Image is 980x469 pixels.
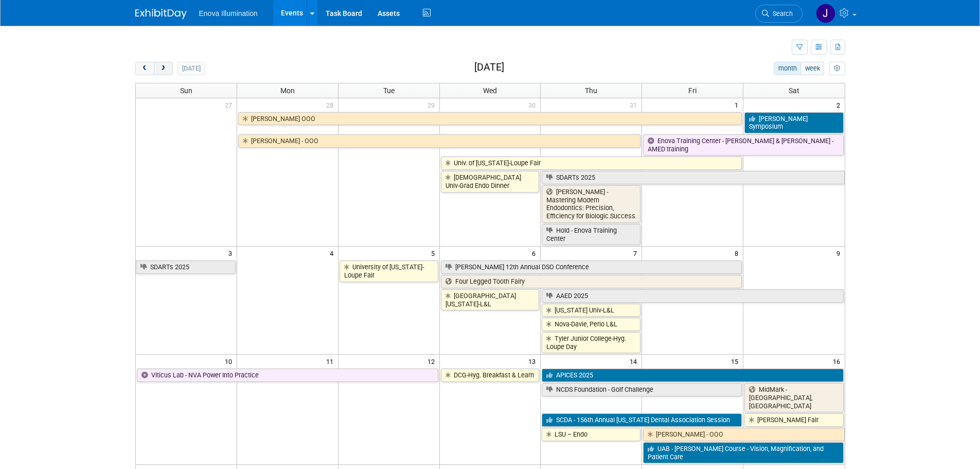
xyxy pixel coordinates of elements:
[441,289,540,310] a: [GEOGRAPHIC_DATA][US_STATE]-L&L
[137,369,438,382] a: Viticus Lab - NVA Power Into Practice
[816,4,835,23] img: Joe Werner
[430,247,439,259] span: 5
[527,98,540,111] span: 30
[474,62,504,73] h2: [DATE]
[632,247,642,259] span: 7
[441,171,540,192] a: [DEMOGRAPHIC_DATA] Univ-Grad Endo Dinner
[542,428,640,441] a: LSU – Endo
[483,86,497,95] span: Wed
[542,413,742,427] a: SCDA - 156th Annual [US_STATE] Dental Association Session
[441,260,742,274] a: [PERSON_NAME] 12th Annual DSO Conference
[542,289,843,303] a: AAED 2025
[325,355,338,368] span: 11
[744,383,843,412] a: MidMark - [GEOGRAPHIC_DATA], [GEOGRAPHIC_DATA]
[643,134,843,155] a: Enova Training Center - [PERSON_NAME] & [PERSON_NAME] - AMED training
[441,157,742,170] a: Univ. of [US_STATE]-Loupe Fair
[177,62,205,75] button: [DATE]
[383,86,395,95] span: Tue
[325,98,338,111] span: 28
[340,260,438,282] a: University of [US_STATE]-Loupe Fair
[135,9,187,19] img: ExhibitDay
[542,383,742,396] a: NCDS Foundation - Golf Challenge
[829,62,845,75] button: myCustomButton
[238,134,640,148] a: [PERSON_NAME] - OOO
[643,442,843,463] a: UAB - [PERSON_NAME] Course - Vision, Magnification, and Patient Care
[834,65,841,72] i: Personalize Calendar
[227,247,237,259] span: 3
[688,86,697,95] span: Fri
[789,86,799,95] span: Sat
[199,9,258,18] span: Enova Illumination
[774,62,801,75] button: month
[154,62,173,75] button: next
[744,413,843,427] a: [PERSON_NAME] Fair
[441,369,540,382] a: DCG-Hyg. Breakfast & Learn
[542,304,640,317] a: [US_STATE] Univ-L&L
[441,275,742,288] a: Four Legged Tooth Fairy
[585,86,597,95] span: Thu
[835,247,845,259] span: 9
[542,369,843,382] a: APICES 2025
[542,318,640,331] a: Nova-Davie, Perio L&L
[730,355,743,368] span: 15
[329,247,338,259] span: 4
[643,428,844,441] a: [PERSON_NAME] - OOO
[744,112,843,133] a: [PERSON_NAME] Symposium
[426,355,439,368] span: 12
[755,5,803,23] a: Search
[542,332,640,353] a: Tyler Junior College-Hyg. Loupe Day
[426,98,439,111] span: 29
[224,98,237,111] span: 27
[769,10,793,18] span: Search
[136,260,236,274] a: SDARTs 2025
[542,171,844,184] a: SDARTs 2025
[531,247,540,259] span: 6
[835,98,845,111] span: 2
[238,112,742,126] a: [PERSON_NAME] OOO
[527,355,540,368] span: 13
[224,355,237,368] span: 10
[734,98,743,111] span: 1
[180,86,192,95] span: Sun
[280,86,295,95] span: Mon
[629,98,642,111] span: 31
[800,62,824,75] button: week
[135,62,154,75] button: prev
[832,355,845,368] span: 16
[734,247,743,259] span: 8
[629,355,642,368] span: 14
[542,185,640,223] a: [PERSON_NAME] - Mastering Modern Endodontics: Precision, Efficiency for Biologic Success
[542,224,640,245] a: Hold - Enova Training Center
